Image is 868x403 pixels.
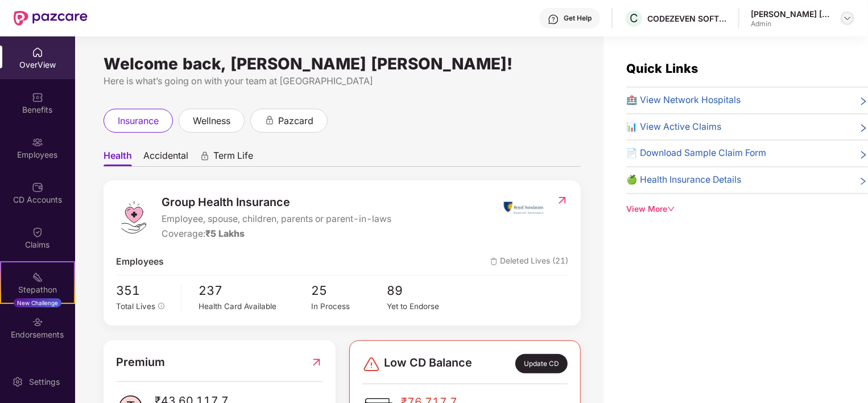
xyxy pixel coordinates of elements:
[626,173,741,187] span: 🍏 Health Insurance Details
[193,114,230,128] span: wellness
[14,298,61,307] div: New Challenge
[1,284,74,295] div: Stepathon
[32,47,43,58] img: svg+xml;base64,PHN2ZyBpZD0iSG9tZSIgeG1sbnM9Imh0dHA6Ly93d3cudzMub3JnLzIwMDAvc3ZnIiB3aWR0aD0iMjAiIG...
[751,19,830,28] div: Admin
[626,203,868,216] div: View More
[117,281,173,301] span: 351
[311,281,386,301] span: 25
[667,205,675,213] span: down
[859,149,868,161] span: right
[200,151,210,161] div: animation
[490,255,568,269] span: Deleted Lives (21)
[626,120,721,134] span: 📊 View Active Claims
[12,376,23,388] img: svg+xml;base64,PHN2ZyBpZD0iU2V0dGluZy0yMHgyMCIgeG1sbnM9Imh0dHA6Ly93d3cudzMub3JnLzIwMDAvc3ZnIiB3aW...
[117,302,156,311] span: Total Lives
[626,93,741,108] span: 🏥 View Network Hospitals
[32,92,43,103] img: svg+xml;base64,PHN2ZyBpZD0iQmVuZWZpdHMiIHhtbG5zPSJodHRwOi8vd3d3LnczLm9yZy8yMDAwL3N2ZyIgd2lkdGg9Ij...
[626,61,698,76] span: Quick Links
[213,150,253,166] span: Term Life
[630,11,638,25] span: C
[548,14,559,25] img: svg+xml;base64,PHN2ZyBpZD0iSGVscC0zMngzMiIgeG1sbnM9Imh0dHA6Ly93d3cudzMub3JnLzIwMDAvc3ZnIiB3aWR0aD...
[564,14,592,23] div: Get Help
[117,353,166,371] span: Premium
[104,150,132,166] span: Health
[311,353,323,371] img: RedirectIcon
[515,354,568,373] div: Update CD
[311,301,386,312] div: In Process
[104,59,581,68] div: Welcome back, [PERSON_NAME] [PERSON_NAME]!
[143,150,188,166] span: Accidental
[162,227,392,241] div: Coverage:
[158,303,165,310] span: info-circle
[843,14,852,23] img: svg+xml;base64,PHN2ZyBpZD0iRHJvcGRvd24tMzJ4MzIiIHhtbG5zPSJodHRwOi8vd3d3LnczLm9yZy8yMDAwL3N2ZyIgd2...
[556,195,568,206] img: RedirectIcon
[278,114,313,128] span: pazcard
[362,355,381,373] img: svg+xml;base64,PHN2ZyBpZD0iRGFuZ2VyLTMyeDMyIiB4bWxucz0iaHR0cDovL3d3dy53My5vcmcvMjAwMC9zdmciIHdpZH...
[859,122,868,134] span: right
[387,301,462,312] div: Yet to Endorse
[859,175,868,187] span: right
[199,281,312,301] span: 237
[490,258,498,265] img: deleteIcon
[14,11,88,26] img: New Pazcare Logo
[26,376,63,388] div: Settings
[647,13,727,24] div: CODEZEVEN SOFTWARE PRIVATE LIMITED
[117,255,164,269] span: Employees
[117,200,151,235] img: logo
[387,281,462,301] span: 89
[162,194,392,211] span: Group Health Insurance
[32,316,43,328] img: svg+xml;base64,PHN2ZyBpZD0iRW5kb3JzZW1lbnRzIiB4bWxucz0iaHR0cDovL3d3dy53My5vcmcvMjAwMC9zdmciIHdpZH...
[859,96,868,108] span: right
[32,272,43,283] img: svg+xml;base64,PHN2ZyB4bWxucz0iaHR0cDovL3d3dy53My5vcmcvMjAwMC9zdmciIHdpZHRoPSIyMSIgaGVpZ2h0PSIyMC...
[751,9,830,19] div: [PERSON_NAME] [PERSON_NAME]
[502,194,545,222] img: insurerIcon
[162,212,392,227] span: Employee, spouse, children, parents or parent-in-laws
[384,354,472,373] span: Low CD Balance
[626,146,766,161] span: 📄 Download Sample Claim Form
[32,182,43,193] img: svg+xml;base64,PHN2ZyBpZD0iQ0RfQWNjb3VudHMiIGRhdGEtbmFtZT0iQ0QgQWNjb3VudHMiIHhtbG5zPSJodHRwOi8vd3...
[206,228,245,239] span: ₹5 Lakhs
[264,115,275,125] div: animation
[199,301,312,312] div: Health Card Available
[32,227,43,238] img: svg+xml;base64,PHN2ZyBpZD0iQ2xhaW0iIHhtbG5zPSJodHRwOi8vd3d3LnczLm9yZy8yMDAwL3N2ZyIgd2lkdGg9IjIwIi...
[104,74,581,88] div: Here is what’s going on with your team at [GEOGRAPHIC_DATA]
[32,137,43,148] img: svg+xml;base64,PHN2ZyBpZD0iRW1wbG95ZWVzIiB4bWxucz0iaHR0cDovL3d3dy53My5vcmcvMjAwMC9zdmciIHdpZHRoPS...
[118,114,159,128] span: insurance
